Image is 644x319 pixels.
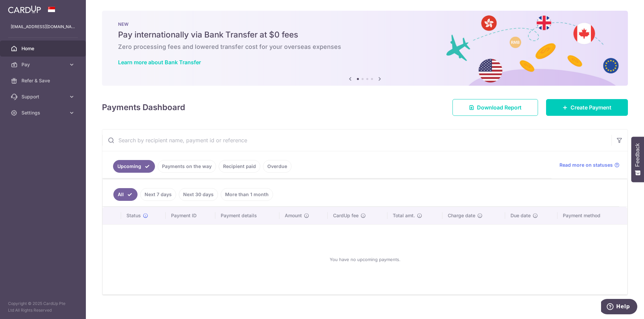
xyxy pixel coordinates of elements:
span: Due date [511,212,531,219]
th: Payment ID [166,207,215,224]
h6: Zero processing fees and lowered transfer cost for your overseas expenses [118,43,612,51]
th: Payment details [215,207,280,224]
span: Download Report [477,103,522,111]
img: Bank transfer banner [102,11,628,86]
span: Settings [21,109,66,116]
a: Next 7 days [140,188,176,201]
span: Read more on statuses [559,162,613,168]
a: More than 1 month [221,188,273,201]
img: CardUp [8,5,41,13]
p: NEW [118,21,612,27]
a: Read more on statuses [559,162,620,168]
span: Refer & Save [21,77,66,84]
a: Next 30 days [179,188,218,201]
span: Home [21,45,66,52]
input: Search by recipient name, payment id or reference [102,130,611,151]
a: All [113,188,138,201]
a: Overdue [263,160,291,173]
span: Amount [285,212,302,219]
th: Payment method [557,207,627,224]
p: [EMAIL_ADDRESS][DOMAIN_NAME] [11,23,75,30]
h4: Payments Dashboard [102,101,185,113]
span: Pay [21,61,66,68]
button: Feedback - Show survey [631,137,644,182]
span: Support [21,93,66,100]
span: Status [126,212,141,219]
a: Create Payment [546,99,628,116]
iframe: Opens a widget where you can find more information [601,299,637,316]
span: CardUp fee [333,212,359,219]
a: Payments on the way [158,160,216,173]
div: You have no upcoming payments. [111,230,619,289]
h5: Pay internationally via Bank Transfer at $0 fees [118,29,612,40]
a: Download Report [452,99,538,116]
span: Feedback [635,143,641,167]
span: Create Payment [571,103,611,111]
span: Total amt. [393,212,415,219]
a: Learn more about Bank Transfer [118,59,201,66]
span: Charge date [448,212,475,219]
a: Upcoming [113,160,155,173]
a: Recipient paid [219,160,260,173]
